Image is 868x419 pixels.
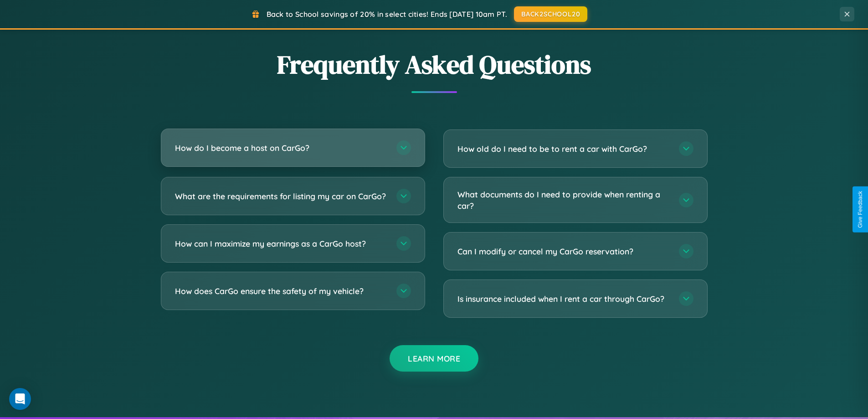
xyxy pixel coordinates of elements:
[175,238,387,249] h3: How can I maximize my earnings as a CarGo host?
[457,143,670,155] h3: How old do I need to be to rent a car with CarGo?
[857,191,863,228] div: Give Feedback
[457,189,670,211] h3: What documents do I need to provide when renting a car?
[514,6,587,22] button: BACK2SCHOOL20
[267,10,507,19] span: Back to School savings of 20% in select cities! Ends [DATE] 10am PT.
[175,142,387,154] h3: How do I become a host on CarGo?
[457,246,670,257] h3: Can I modify or cancel my CarGo reservation?
[175,285,387,297] h3: How does CarGo ensure the safety of my vehicle?
[175,191,387,202] h3: What are the requirements for listing my car on CarGo?
[390,345,478,372] button: Learn More
[9,388,31,410] div: Open Intercom Messenger
[457,293,670,305] h3: Is insurance included when I rent a car through CarGo?
[161,47,708,82] h2: Frequently Asked Questions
